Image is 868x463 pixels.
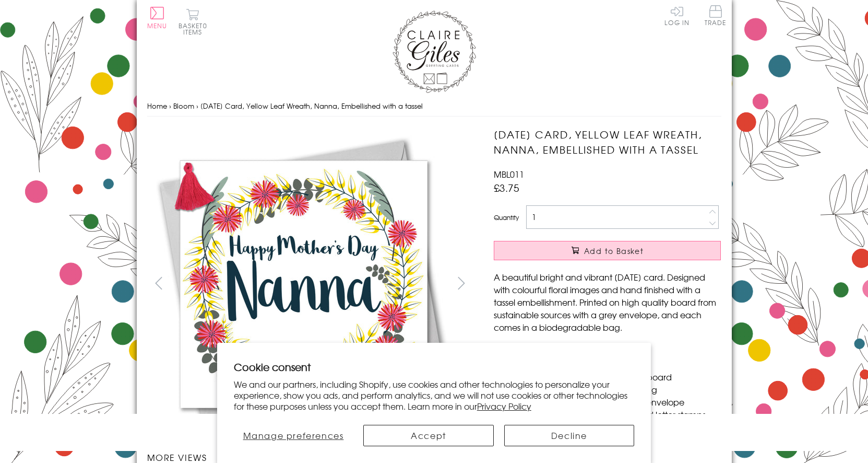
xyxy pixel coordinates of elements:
[449,271,473,295] button: next
[196,101,198,111] span: ›
[200,101,423,111] span: [DATE] Card, Yellow Leaf Wreath, Nanna, Embellished with a tassel
[147,96,721,117] nav: breadcrumbs
[147,271,171,295] button: prev
[234,360,635,374] h2: Cookie consent
[183,21,207,37] span: 0 items
[234,379,635,411] p: We and our partners, including Shopify, use cookies and other technologies to personalize your ex...
[705,5,727,28] a: Trade
[173,101,194,111] a: Bloom
[494,127,721,157] h1: [DATE] Card, Yellow Leaf Wreath, Nanna, Embellished with a tassel
[393,10,476,93] img: Claire Giles Greetings Cards
[494,213,519,222] label: Quantity
[494,271,721,333] p: A beautiful bright and vibrant [DATE] card. Designed with colourful floral images and hand finish...
[147,101,167,111] a: Home
[584,246,644,256] span: Add to Basket
[705,5,727,26] span: Trade
[147,21,168,30] span: Menu
[504,425,635,446] button: Decline
[179,8,207,35] button: Basket0 items
[477,400,531,412] a: Privacy Policy
[147,7,168,29] button: Menu
[494,180,519,195] span: £3.75
[494,241,721,260] button: Add to Basket
[169,101,171,111] span: ›
[664,5,689,26] a: Log In
[147,127,460,441] img: Mother's Day Card, Yellow Leaf Wreath, Nanna, Embellished with a tassel
[234,425,353,446] button: Manage preferences
[363,425,494,446] button: Accept
[473,127,786,440] img: Mother's Day Card, Yellow Leaf Wreath, Nanna, Embellished with a tassel
[494,168,524,180] span: MBL011
[243,429,344,442] span: Manage preferences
